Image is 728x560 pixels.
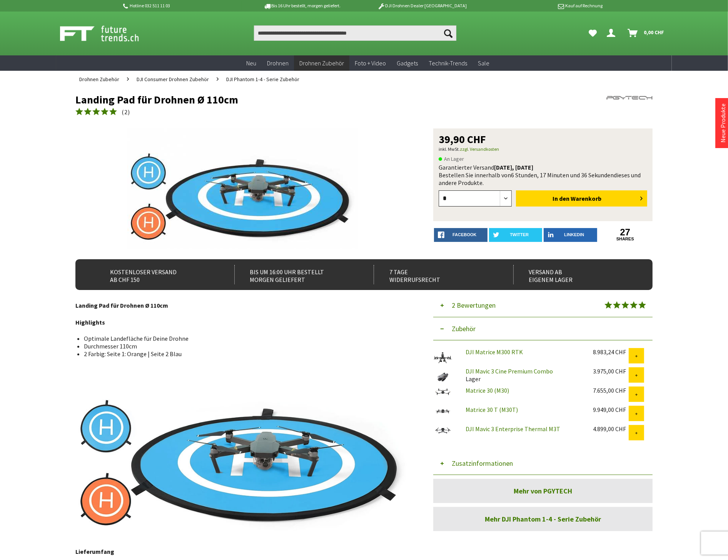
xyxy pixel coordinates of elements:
[553,195,569,202] span: In den
[84,335,404,342] li: Optimale Landefläche für Deine Drohne
[439,154,464,163] span: An Lager
[127,128,358,249] img: Landing Pad für Drohnen Ø 110cm
[423,55,473,71] a: Technik-Trends
[513,265,636,284] div: Versand ab eigenem Lager
[433,479,653,503] a: Mehr von PGYTECH
[75,364,410,539] img: landingpad-55cm
[222,71,303,88] a: DJI Phantom 1-4 - Serie Zubehör
[434,228,488,242] a: facebook
[439,145,647,154] p: inkl. MwSt.
[133,71,213,88] a: DJI Consumer Drohnen Zubehör
[482,1,602,10] p: Kauf auf Rechnung
[510,232,529,237] span: twitter
[433,406,452,417] img: Matrice 30 T (M30T)
[122,108,130,116] span: ( )
[124,108,128,116] span: 2
[564,232,584,237] span: LinkedIn
[299,59,344,67] span: Drohnen Zubehör
[75,318,105,326] strong: Highlights
[571,195,601,202] span: Warenkorb
[478,59,489,67] span: Sale
[433,348,452,367] img: DJI Matrice M300 RTK
[433,294,653,317] button: 2 Bewertungen
[246,59,256,67] span: Neu
[585,25,601,41] a: Meine Favoriten
[262,55,294,71] a: Drohnen
[466,425,560,433] a: DJI Mavic 3 Enterprise Thermal M3T
[516,190,647,207] button: In den Warenkorb
[429,59,467,67] span: Technik-Trends
[137,76,209,83] span: DJI Consumer Drohnen Zubehör
[122,1,242,10] p: Hotline 032 511 11 03
[606,94,653,102] img: PGYTECH
[466,406,518,413] a: Matrice 30 T (M30T)
[75,302,168,309] strong: Landing Pad für Drohnen Ø 110cm
[604,25,621,41] a: Hi, Serdar - Dein Konto
[60,24,156,43] img: Shop Futuretrends - zur Startseite wechseln
[391,55,423,71] a: Gadgets
[466,367,553,375] a: DJI Mavic 3 Cine Premium Combo
[95,265,217,284] div: Kostenloser Versand ab CHF 150
[593,348,629,356] div: 8.983,24 CHF
[719,103,727,143] a: Neue Produkte
[433,387,452,397] img: Matrice 30 (M30)
[75,71,123,88] a: Drohnen Zubehör
[433,317,653,340] button: Zubehör
[294,55,349,71] a: Drohnen Zubehör
[433,452,653,475] button: Zusatzinformationen
[267,59,289,67] span: Drohnen
[511,171,614,179] span: 6 Stunden, 17 Minuten und 36 Sekunden
[460,146,499,152] a: zzgl. Versandkosten
[544,228,597,242] a: LinkedIn
[599,228,652,237] a: 27
[593,425,629,433] div: 4.899,00 CHF
[440,25,456,41] button: Suchen
[624,25,668,41] a: Warenkorb
[349,55,391,71] a: Foto + Video
[599,237,652,242] a: shares
[439,163,647,187] div: Garantierter Versand Bestellen Sie innerhalb von dieses und andere Produkte.
[241,55,262,71] a: Neu
[466,348,523,356] a: DJI Matrice M300 RTK
[433,425,452,436] img: DJI Mavic 3 Enterprise Thermal M3T
[439,134,486,145] span: 39,90 CHF
[79,76,119,83] span: Drohnen Zubehör
[362,1,482,10] p: DJI Drohnen Dealer [GEOGRAPHIC_DATA]
[433,367,452,387] img: DJI Mavic 3 Cine Premium Combo
[489,228,543,242] a: twitter
[234,265,357,284] div: Bis um 16:00 Uhr bestellt Morgen geliefert
[593,367,629,375] div: 3.975,00 CHF
[242,1,362,10] p: Bis 16 Uhr bestellt, morgen geliefert.
[397,59,418,67] span: Gadgets
[494,163,533,171] b: [DATE], [DATE]
[593,406,629,413] div: 9.949,00 CHF
[593,387,629,394] div: 7.655,00 CHF
[84,342,404,350] li: Durchmesser 110cm
[452,232,476,237] span: facebook
[473,55,495,71] a: Sale
[84,350,404,358] li: 2 Farbig: Seite 1: Orange | Seite 2 Blau
[75,548,114,555] strong: Lieferumfang
[355,59,386,67] span: Foto + Video
[459,367,587,383] div: Lager
[75,94,537,105] h1: Landing Pad für Drohnen Ø 110cm
[226,76,299,83] span: DJI Phantom 1-4 - Serie Zubehör
[433,507,653,531] a: Mehr DJI Phantom 1-4 - Serie Zubehör
[374,265,496,284] div: 7 Tage Widerrufsrecht
[254,25,456,41] input: Produkt, Marke, Kategorie, EAN, Artikelnummer…
[466,387,509,394] a: Matrice 30 (M30)
[75,107,130,117] a: (2)
[644,26,664,38] span: 0,00 CHF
